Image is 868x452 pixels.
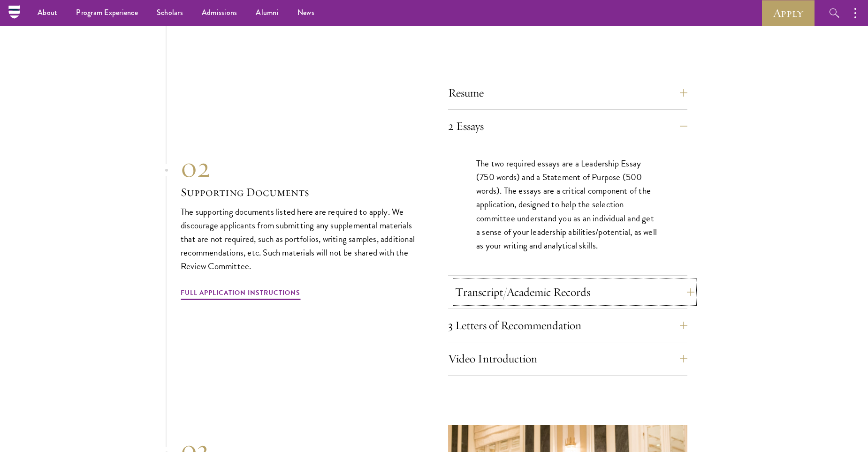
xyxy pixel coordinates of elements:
button: Video Introduction [448,347,687,370]
p: The supporting documents listed here are required to apply. We discourage applicants from submitt... [181,205,420,273]
button: 3 Letters of Recommendation [448,314,687,337]
a: Full Application Instructions [181,287,300,301]
div: 02 [181,151,420,184]
button: Transcript/Academic Records [455,281,694,303]
button: 2 Essays [448,115,687,137]
button: Resume [448,82,687,104]
h3: Supporting Documents [181,184,420,200]
p: The two required essays are a Leadership Essay (750 words) and a Statement of Purpose (500 words)... [476,157,659,252]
